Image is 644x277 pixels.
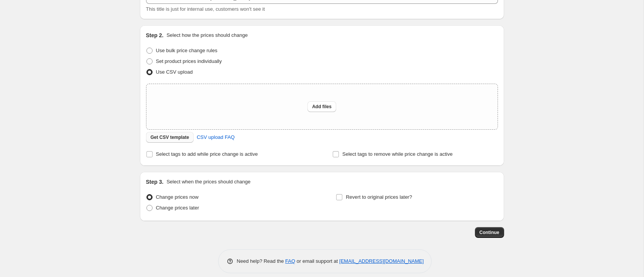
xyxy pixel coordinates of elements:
[146,132,194,143] button: Get CSV template
[151,134,189,140] span: Get CSV template
[475,227,504,238] button: Continue
[156,69,193,75] span: Use CSV upload
[156,205,199,211] span: Change prices later
[146,31,164,39] h2: Step 2.
[295,258,339,264] span: or email support at
[192,131,239,143] a: CSV upload FAQ
[346,194,412,200] span: Revert to original prices later?
[197,134,235,141] span: CSV upload FAQ
[166,31,248,39] p: Select how the prices should change
[166,178,250,186] p: Select when the prices should change
[342,151,453,157] span: Select tags to remove while price change is active
[307,101,336,112] button: Add files
[156,151,258,157] span: Select tags to add while price change is active
[156,48,217,53] span: Use bulk price change rules
[339,258,424,264] a: [EMAIL_ADDRESS][DOMAIN_NAME]
[146,6,265,12] span: This title is just for internal use, customers won't see it
[237,258,286,264] span: Need help? Read the
[146,178,164,186] h2: Step 3.
[156,194,199,200] span: Change prices now
[312,104,332,110] span: Add files
[480,229,499,236] span: Continue
[285,258,295,264] a: FAQ
[156,58,222,64] span: Set product prices individually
